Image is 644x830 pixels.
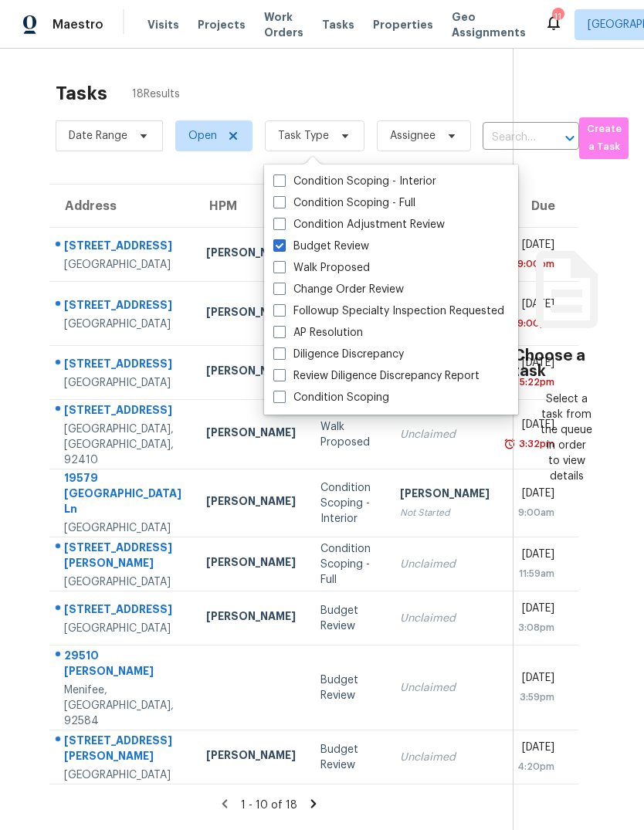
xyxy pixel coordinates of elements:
[64,297,181,317] div: [STREET_ADDRESS]
[320,742,375,773] div: Budget Review
[64,621,181,636] div: [GEOGRAPHIC_DATA]
[273,368,480,384] label: Review Diligence Discrepancy Report
[206,245,296,264] div: [PERSON_NAME]
[400,505,490,520] div: Not Started
[198,17,246,32] span: Projects
[206,363,296,382] div: [PERSON_NAME]
[587,120,621,156] span: Create a Task
[273,282,404,297] label: Change Order Review
[273,195,415,211] label: Condition Scoping - Full
[278,128,329,144] span: Task Type
[273,217,445,232] label: Condition Adjustment Review
[206,493,296,513] div: [PERSON_NAME]
[206,747,296,767] div: [PERSON_NAME]
[64,574,181,590] div: [GEOGRAPHIC_DATA]
[206,608,296,628] div: [PERSON_NAME]
[64,470,181,520] div: 19579 [GEOGRAPHIC_DATA] Ln
[64,402,181,422] div: [STREET_ADDRESS]
[400,486,490,505] div: [PERSON_NAME]
[64,683,181,729] div: Menifee, [GEOGRAPHIC_DATA], 92584
[194,185,308,228] th: HPM
[273,303,504,319] label: Followup Specialty Inspection Requested
[64,422,181,468] div: [GEOGRAPHIC_DATA], [GEOGRAPHIC_DATA], 92410
[552,9,563,25] div: 11
[320,541,375,588] div: Condition Scoping - Full
[320,480,375,527] div: Condition Scoping - Interior
[400,680,490,696] div: Unclaimed
[320,672,375,703] div: Budget Review
[147,17,179,32] span: Visits
[64,257,181,273] div: [GEOGRAPHIC_DATA]
[320,419,375,450] div: Walk Proposed
[273,347,404,362] label: Diligence Discrepancy
[540,391,592,484] div: Select a task from the queue in order to view details
[390,128,436,144] span: Assignee
[273,174,436,189] label: Condition Scoping - Interior
[579,117,629,159] button: Create a Task
[56,86,107,101] h2: Tasks
[373,17,433,32] span: Properties
[64,733,181,767] div: [STREET_ADDRESS][PERSON_NAME]
[514,348,619,379] h3: Choose a task
[241,800,297,811] span: 1 - 10 of 18
[64,648,181,683] div: 29510 [PERSON_NAME]
[320,603,375,634] div: Budget Review
[64,540,181,574] div: [STREET_ADDRESS][PERSON_NAME]
[503,436,516,452] img: Overdue Alarm Icon
[69,128,127,144] span: Date Range
[64,356,181,375] div: [STREET_ADDRESS]
[264,9,303,40] span: Work Orders
[273,260,370,276] label: Walk Proposed
[64,601,181,621] div: [STREET_ADDRESS]
[64,238,181,257] div: [STREET_ADDRESS]
[132,86,180,102] span: 18 Results
[483,126,536,150] input: Search by address
[64,375,181,391] div: [GEOGRAPHIC_DATA]
[64,520,181,536] div: [GEOGRAPHIC_DATA]
[400,427,490,442] div: Unclaimed
[53,17,103,32] span: Maestro
[400,750,490,765] div: Unclaimed
[452,9,526,40] span: Geo Assignments
[206,425,296,444] div: [PERSON_NAME]
[64,767,181,783] div: [GEOGRAPHIC_DATA]
[559,127,581,149] button: Open
[64,317,181,332] div: [GEOGRAPHIC_DATA]
[273,390,389,405] label: Condition Scoping
[49,185,194,228] th: Address
[206,554,296,574] div: [PERSON_NAME]
[273,239,369,254] label: Budget Review
[188,128,217,144] span: Open
[206,304,296,324] div: [PERSON_NAME]
[273,325,363,340] label: AP Resolution
[400,611,490,626] div: Unclaimed
[400,557,490,572] div: Unclaimed
[322,19,354,30] span: Tasks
